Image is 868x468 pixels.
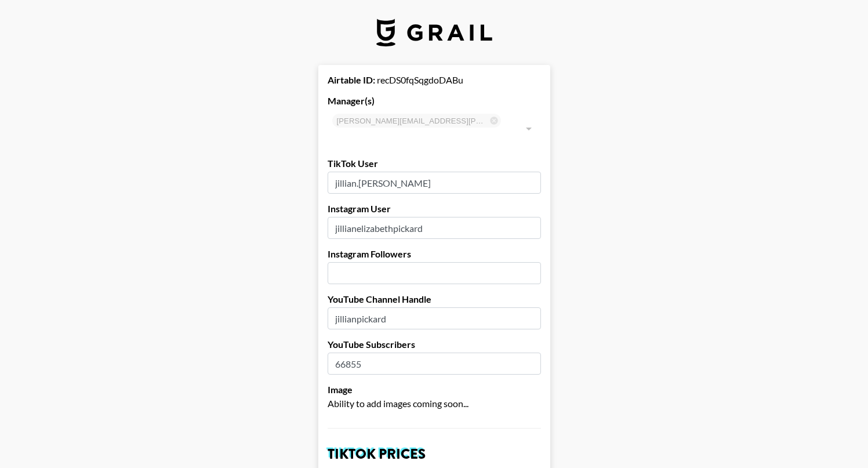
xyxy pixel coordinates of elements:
[328,95,541,107] label: Manager(s)
[328,339,541,350] label: YouTube Subscribers
[328,158,541,169] label: TikTok User
[328,74,375,85] strong: Airtable ID:
[328,74,541,86] div: recDS0fqSqgdoDABu
[328,248,541,260] label: Instagram Followers
[376,19,492,46] img: Grail Talent Logo
[328,384,541,396] label: Image
[328,447,541,461] h2: TikTok Prices
[328,203,541,215] label: Instagram User
[328,293,541,305] label: YouTube Channel Handle
[328,398,468,409] span: Ability to add images coming soon...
